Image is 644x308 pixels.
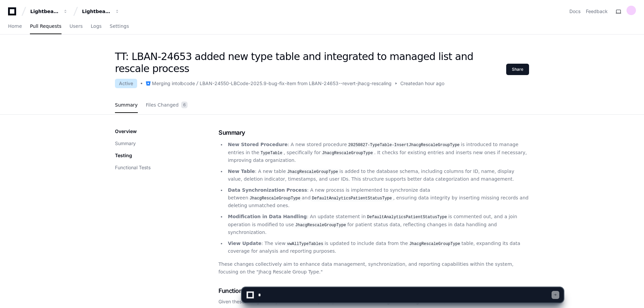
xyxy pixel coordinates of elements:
[28,5,71,17] button: Lightbeam Health
[569,8,580,15] a: Docs
[259,150,284,156] code: TypeTable
[200,80,392,87] div: LBAN-24550-LBCode-2025.9-bug-fix-item from LBAN-24653--revert-jhacg-rescaling
[228,168,529,183] p: : A new table is added to the database schema, including columns for ID, name, display value, del...
[228,240,529,255] p: : The view is updated to include data from the table, expanding its data coverage for analysis an...
[286,169,339,175] code: JhacgRescaleGroupType
[218,128,529,137] h1: Summary
[91,19,102,34] a: Logs
[110,24,129,28] span: Settings
[228,187,307,193] strong: Data Synchronization Process
[347,142,461,148] code: 20250827-TypeTable-InsertJhacgRescaleGroupType
[228,169,255,174] strong: New Table
[228,142,288,147] strong: New Stored Procedure
[82,8,111,15] div: Lightbeam Health Solutions
[218,286,264,296] span: Functional Tests
[115,152,132,159] p: Testing
[248,195,302,201] code: JhacgRescaleGroupType
[228,141,529,164] p: : A new stored procedure is introduced to manage entries in the , specifically for . It checks fo...
[30,19,61,34] a: Pull Requests
[70,19,83,34] a: Users
[115,103,138,107] span: Summary
[146,103,179,107] span: Files Changed
[506,64,529,75] button: Share
[110,19,129,34] a: Settings
[115,128,137,135] p: Overview
[228,213,529,236] p: : An update statement in is commented out, and a join operation is modified to use for patient st...
[70,24,83,28] span: Users
[30,24,61,28] span: Pull Requests
[228,241,261,246] strong: View Update
[181,102,188,108] span: 6
[366,214,448,220] code: DefaultAnalyticsPatientStatusType
[286,241,325,247] code: vwAllTypeTables
[8,24,22,28] span: Home
[115,164,151,171] button: Functional Tests
[115,140,136,147] button: Summary
[180,80,195,87] div: lbcode
[400,80,418,87] span: Created
[408,241,461,247] code: JhacgRescaleGroupType
[418,80,444,87] span: an hour ago
[218,260,529,276] p: These changes collectively aim to enhance data management, synchronization, and reporting capabil...
[91,24,102,28] span: Logs
[218,298,529,305] div: Given these changes and past customer complaints, we'd recommend testing the following functional...
[294,222,347,228] code: JhacgRescaleGroupType
[228,214,307,219] strong: Modification in Data Handling
[586,8,608,15] button: Feedback
[79,5,122,17] button: Lightbeam Health Solutions
[228,186,529,209] p: : A new process is implemented to synchronize data between and , ensuring data integrity by inser...
[311,195,393,201] code: DefaultAnalyticsPatientStatusType
[8,19,22,34] a: Home
[115,51,506,75] h1: TT: LBAN-24653 added new type table and integrated to managed list and rescale process
[321,150,374,156] code: JhacgRescaleGroupType
[30,8,59,15] div: Lightbeam Health
[115,79,137,88] div: Active
[152,80,180,87] div: Merging into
